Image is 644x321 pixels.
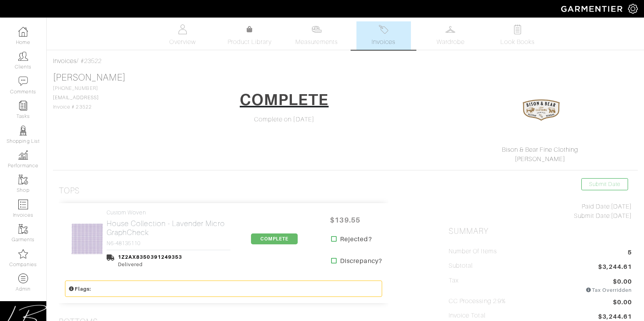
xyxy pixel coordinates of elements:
h5: Subtotal [449,262,473,270]
a: [EMAIL_ADDRESS] [53,95,99,100]
a: Invoices [356,21,411,50]
h5: CC Processing 2.9% [449,298,506,305]
a: Overview [155,21,210,50]
span: $3,244.61 [598,262,632,273]
img: todo-9ac3debb85659649dc8f770b8b6100bb5dab4b48dedcbae339e5042a72dfd3cc.svg [512,25,522,34]
img: garments-icon-b7da505a4dc4fd61783c78ac3ca0ef83fa9d6f193b1c9dc38574b1d14d53ca28.png [18,175,28,184]
img: stylists-icon-eb353228a002819b7ec25b43dbf5f0378dd9e0616d9560372ff212230b889e62.png [18,126,28,135]
h4: Custom Woven [107,209,230,216]
img: garments-icon-b7da505a4dc4fd61783c78ac3ca0ef83fa9d6f193b1c9dc38574b1d14d53ca28.png [18,224,28,234]
img: gear-icon-white-bd11855cb880d31180b6d7d6211b90ccbf57a29d726f0c71d8c61bd08dd39cc2.png [628,4,638,14]
img: graph-8b7af3c665d003b59727f371ae50e7771705bf0c487971e6e97d053d13c5068d.png [18,150,28,160]
a: Submit Date [581,178,628,190]
a: [PERSON_NAME] [515,156,565,163]
span: $0.00 [613,298,632,308]
a: [PERSON_NAME] [53,72,126,82]
a: Measurements [289,21,344,50]
img: basicinfo-40fd8af6dae0f16599ec9e87c0ef1c0a1fdea2edbe929e3d69a839185d80c458.svg [178,25,188,34]
img: garmentier-logo-header-white-b43fb05a5012e4ada735d5af1a66efaba907eab6374d6393d1fbf88cb4ef424d.png [557,2,628,16]
a: 1Z2AX8350391249353 [118,254,182,260]
h5: Tax [449,277,459,291]
strong: Discrepancy? [340,256,382,266]
div: Complete on [DATE] [193,115,376,124]
h5: Invoice Total [449,312,486,319]
h5: Number of Items [449,248,497,255]
div: Delivered [118,261,182,268]
span: Paid Date: [582,203,611,210]
img: dashboard-icon-dbcd8f5a0b271acd01030246c82b418ddd0df26cd7fceb0bd07c9910d44c42f6.png [18,27,28,37]
span: $139.55 [322,212,369,228]
a: Invoices [53,58,77,65]
span: Look Books [500,37,535,47]
span: Overview [169,37,195,47]
img: 1yXh2HH4tuYUbdo6fnAe5gAv.png [522,91,561,130]
img: custom-products-icon-6973edde1b6c6774590e2ad28d3d057f2f42decad08aa0e48061009ba2575b3a.png [18,274,28,283]
img: orders-icon-0abe47150d42831381b5fb84f609e132dff9fe21cb692f30cb5eec754e2cba89.png [18,200,28,209]
a: Bison & Bear Fine Clothing [502,146,578,153]
img: orders-27d20c2124de7fd6de4e0e44c1d41de31381a507db9b33961299e4e07d508b8c.svg [379,25,388,34]
img: measurements-466bbee1fd09ba9460f595b01e5d73f9e2bff037440d3c8f018324cb6cdf7a4a.svg [312,25,321,34]
img: comment-icon-a0a6a9ef722e966f86d9cbdc48e553b5cf19dbc54f86b18d962a5391bc8f6eb6.png [18,76,28,86]
span: COMPLETE [251,233,298,244]
img: companies-icon-14a0f246c7e91f24465de634b560f0151b0cc5c9ce11af5fac52e6d7d6371812.png [18,249,28,259]
a: Wardrobe [423,21,478,50]
span: Product Library [228,37,272,47]
span: [PHONE_NUMBER] Invoice # 23522 [53,86,99,110]
img: N31LuQSmU9Xf6gv7PBsKfHYR [71,223,104,255]
a: COMPLETE [251,235,298,242]
span: Invoices [372,37,395,47]
h3: Tops [59,186,80,196]
h4: N6-48135110 [107,240,230,247]
span: Submit Date: [574,212,611,219]
img: clients-icon-6bae9207a08558b7cb47a8932f037763ab4055f8c8b6bfacd5dc20c3e0201464.png [18,51,28,61]
h2: Summary [449,226,632,236]
img: reminder-icon-8004d30b9f0a5d33ae49ab947aed9ed385cf756f9e5892f1edd6e32f2345188e.png [18,101,28,111]
span: Wardrobe [437,37,465,47]
h2: House Collection - Lavender Micro GraphCheck [107,219,230,237]
span: Measurements [295,37,338,47]
div: Tax Overridden [586,286,632,294]
a: COMPLETE [235,88,333,115]
div: / #23522 [53,56,638,66]
strong: Rejected? [340,235,372,244]
div: [DATE] [DATE] [449,202,632,221]
a: Product Library [222,25,277,47]
h1: COMPLETE [240,90,328,109]
span: $0.00 [613,277,632,286]
small: Flags: [68,286,91,292]
img: wardrobe-487a4870c1b7c33e795ec22d11cfc2ed9d08956e64fb3008fe2437562e282088.svg [446,25,455,34]
a: Look Books [490,21,545,50]
span: 5 [628,248,632,258]
a: Custom Woven House Collection - Lavender Micro GraphCheck N6-48135110 [107,209,230,247]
